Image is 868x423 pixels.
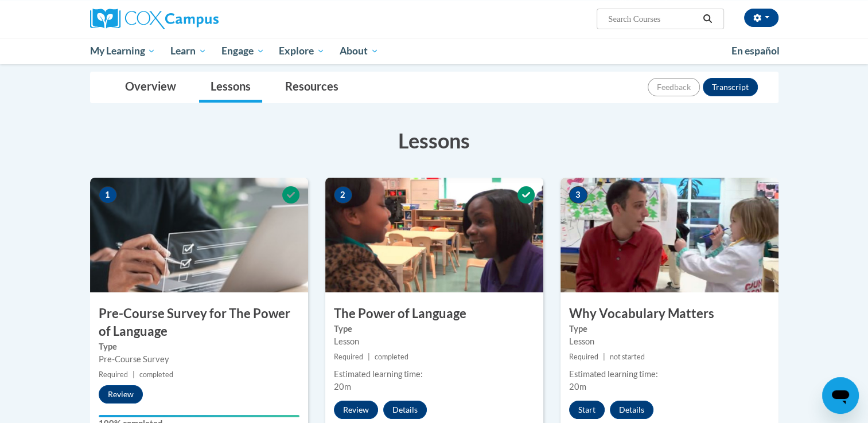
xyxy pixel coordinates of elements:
[271,38,332,64] a: Explore
[90,305,308,340] h3: Pre-Course Survey for The Power of Language
[569,186,587,203] span: 3
[99,370,128,379] span: Required
[560,305,779,323] h3: Why Vocabulary Matters
[133,370,135,379] span: |
[383,401,427,419] button: Details
[99,340,299,353] label: Type
[99,353,299,366] div: Pre-Course Survey
[822,377,859,414] iframe: Button to launch messaging window
[569,335,770,348] div: Lesson
[744,9,779,27] button: Account Settings
[699,12,716,26] button: Search
[332,38,386,64] a: About
[334,186,352,203] span: 2
[325,178,543,292] img: Course Image
[334,368,535,381] div: Estimated learning time:
[90,9,219,29] img: Cox Campus
[610,401,653,419] button: Details
[334,323,535,335] label: Type
[610,352,645,361] span: not started
[99,186,117,203] span: 1
[334,352,363,361] span: Required
[83,38,164,64] a: My Learning
[569,352,598,361] span: Required
[170,44,207,58] span: Learn
[560,178,779,292] img: Course Image
[569,382,586,391] span: 20m
[368,352,370,361] span: |
[279,44,325,58] span: Explore
[334,401,378,419] button: Review
[90,9,308,29] a: Cox Campus
[139,370,173,379] span: completed
[340,44,379,58] span: About
[221,44,264,58] span: Engage
[607,12,699,26] input: Search Courses
[731,45,780,57] span: En español
[334,382,351,391] span: 20m
[648,78,700,96] button: Feedback
[90,126,779,155] h3: Lessons
[325,305,543,323] h3: The Power of Language
[114,72,188,103] a: Overview
[274,72,350,103] a: Resources
[569,401,605,419] button: Start
[214,38,272,64] a: Engage
[724,39,787,63] a: En español
[199,72,262,103] a: Lessons
[90,178,308,292] img: Course Image
[569,368,770,381] div: Estimated learning time:
[99,415,299,417] div: Your progress
[603,352,605,361] span: |
[73,38,796,64] div: Main menu
[375,352,408,361] span: completed
[89,44,155,58] span: My Learning
[163,38,214,64] a: Learn
[703,78,758,96] button: Transcript
[334,335,535,348] div: Lesson
[99,385,143,404] button: Review
[569,323,770,335] label: Type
